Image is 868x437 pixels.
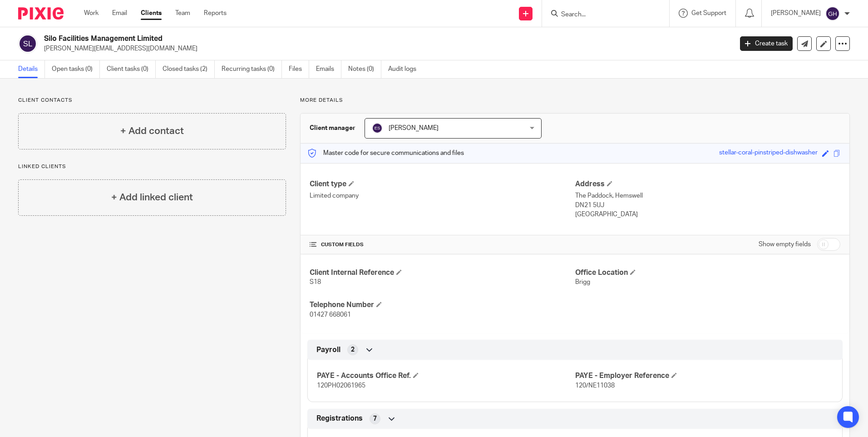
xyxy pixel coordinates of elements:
a: Work [84,9,99,18]
img: svg%3E [18,34,37,53]
h4: Client Internal Reference [310,268,575,278]
img: svg%3E [825,6,840,21]
p: More details [300,97,850,104]
p: [PERSON_NAME] [771,9,821,18]
span: Brigg [575,279,590,285]
a: Emails [316,60,341,78]
h4: Client type [310,179,575,189]
img: Pixie [18,7,64,20]
a: Recurring tasks (0) [222,60,282,78]
a: Clients [141,9,162,18]
h4: CUSTOM FIELDS [310,241,575,248]
p: Client contacts [18,97,286,104]
span: 120PH02061965 [317,382,365,389]
span: [PERSON_NAME] [389,125,439,131]
span: 120/NE11038 [575,382,615,389]
h4: Telephone Number [310,300,575,310]
img: svg%3E [372,123,383,134]
a: Reports [204,9,227,18]
span: 7 [373,414,377,423]
span: Payroll [316,345,340,355]
h4: + Add contact [120,124,184,138]
a: Audit logs [388,60,423,78]
a: Notes (0) [348,60,381,78]
a: Files [289,60,309,78]
a: Closed tasks (2) [163,60,215,78]
p: The Paddock, Hemswell [575,191,840,200]
h4: Address [575,179,840,189]
h4: PAYE - Accounts Office Ref. [317,371,575,381]
label: Show empty fields [759,240,811,249]
p: DN21 5UJ [575,201,840,210]
span: Get Support [691,10,726,16]
div: stellar-coral-pinstriped-dishwasher [719,148,818,159]
h4: + Add linked client [111,190,193,204]
span: S18 [310,279,321,285]
p: [PERSON_NAME][EMAIL_ADDRESS][DOMAIN_NAME] [44,44,726,53]
p: [GEOGRAPHIC_DATA] [575,210,840,219]
a: Client tasks (0) [107,60,156,78]
span: Registrations [316,414,363,423]
h4: PAYE - Employer Reference [575,371,833,381]
p: Linked clients [18,163,286,170]
a: Open tasks (0) [52,60,100,78]
span: 01427 668061 [310,312,351,318]
input: Search [560,11,642,19]
h4: Office Location [575,268,840,278]
p: Master code for secure communications and files [307,149,464,158]
h3: Client manager [310,124,355,133]
p: Limited company [310,191,575,200]
a: Details [18,60,45,78]
h2: Silo Facilities Management Limited [44,34,590,44]
span: 2 [351,345,355,354]
a: Team [175,9,190,18]
a: Create task [740,36,793,51]
a: Email [112,9,127,18]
